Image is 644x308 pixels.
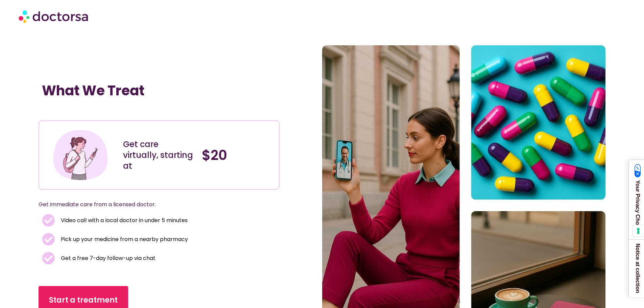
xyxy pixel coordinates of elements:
span: Start a treatment [49,295,118,306]
p: Get immediate care from a licensed doctor. [39,200,263,209]
h4: $20 [202,147,274,163]
img: Illustration depicting a young woman in a casual outfit, engaged with her smartphone. She has a p... [52,126,109,184]
span: Get a free 7-day follow-up via chat [59,254,156,263]
button: Your consent preferences for tracking technologies [633,225,644,237]
div: Get care virtually, starting at [123,139,195,171]
span: Video call with a local doctor in under 5 minutes [59,216,188,225]
h1: What We Treat [42,82,276,99]
span: Pick up your medicine from a nearby pharmacy [59,235,188,244]
iframe: Customer reviews powered by Trustpilot [42,105,143,114]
